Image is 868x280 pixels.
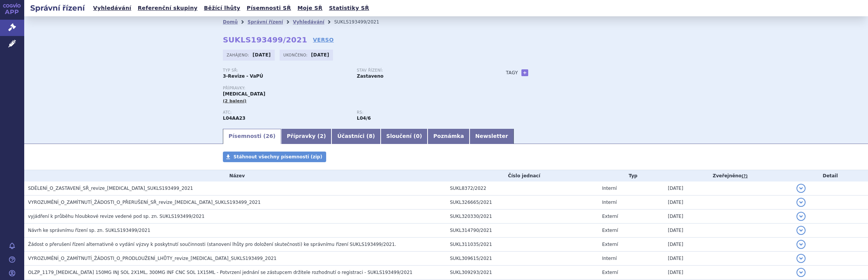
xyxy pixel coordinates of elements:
th: Název [24,170,446,181]
button: detail [796,226,806,235]
strong: natalizumab [357,116,371,121]
td: SUKL8372/2022 [446,181,598,196]
strong: NATALIZUMAB [223,116,246,121]
span: Ukončeno: [283,52,309,58]
span: Interní [602,256,617,261]
span: Externí [602,228,618,233]
span: SDĚLENÍ_O_ZASTAVENÍ_SŘ_revize_natalizumab_SUKLS193499_2021 [28,186,193,191]
td: [DATE] [664,181,793,196]
a: Vyhledávání [293,19,324,25]
span: vyjádření k průběhu hloubkové revize vedené pod sp. zn. SUKLS193499/2021 [28,214,205,219]
span: Stáhnout všechny písemnosti (zip) [233,154,322,160]
a: Přípravky (2) [281,129,331,144]
span: OLZP_1179_TYSABRI 150MG INJ SOL 2X1ML, 300MG INF CNC SOL 1X15ML - Potvrzení jednání se zástupcem ... [28,270,412,275]
td: [DATE] [664,252,793,266]
a: Domů [223,19,238,25]
h3: Tagy [506,68,518,77]
strong: SUKLS193499/2021 [223,35,307,44]
a: Písemnosti (26) [223,129,281,144]
span: Zahájeno: [227,52,250,58]
button: detail [796,254,806,263]
span: 8 [369,133,373,139]
td: SUKL311035/2021 [446,238,598,252]
strong: Zastaveno [357,74,384,79]
a: Správní řízení [247,19,283,25]
span: VYROZUMĚNÍ_O_ZAMÍTNUTÍ_ŽÁDOSTI_O_PŘERUŠENÍ_SŘ_revize_natalizumab_SUKLS193499_2021 [28,200,261,205]
span: VYROZUMĚNÍ_O_ZAMÍTNUTÍ_ŽÁDOSTI_O_PRODLOUŽENÍ_LHŮTY_revize_natalizumab_SUKLS193499_2021 [28,256,277,261]
span: Externí [602,214,618,219]
span: [MEDICAL_DATA] [223,91,265,97]
span: (2 balení) [223,99,247,103]
p: RS: [357,110,483,115]
a: + [521,69,528,76]
td: [DATE] [664,196,793,210]
span: Návrh ke správnímu řízení sp. zn. SUKLS193499/2021 [28,228,150,233]
a: Referenční skupiny [135,3,200,13]
a: Účastníci (8) [331,129,380,144]
button: detail [796,268,806,277]
span: Externí [602,242,618,247]
abbr: (?) [742,174,748,179]
button: detail [796,198,806,207]
td: SUKL320330/2021 [446,210,598,224]
td: [DATE] [664,224,793,238]
p: ATC: [223,110,349,115]
a: Stáhnout všechny písemnosti (zip) [223,152,326,162]
p: Typ SŘ: [223,68,349,73]
span: Interní [602,200,617,205]
a: VERSO [313,36,334,44]
strong: [DATE] [253,52,271,58]
a: Vyhledávání [91,3,134,13]
strong: [DATE] [311,52,329,58]
a: Moje SŘ [295,3,325,13]
a: Sloučení (0) [381,129,428,144]
th: Číslo jednací [446,170,598,181]
strong: 3-Revize - VaPÚ [223,74,263,79]
th: Detail [793,170,868,181]
span: 0 [416,133,420,139]
th: Typ [598,170,664,181]
p: Stav řízení: [357,68,483,73]
td: SUKL309293/2021 [446,266,598,280]
span: Žádost o přerušení řízení alternativně o vydání výzvy k poskytnutí součinnosti (stanovení lhůty p... [28,242,396,247]
span: Interní [602,186,617,191]
button: detail [796,212,806,221]
th: Zveřejněno [664,170,793,181]
a: Poznámka [428,129,470,144]
a: Běžící lhůty [202,3,243,13]
button: detail [796,184,806,193]
a: Písemnosti SŘ [244,3,293,13]
a: Newsletter [470,129,514,144]
td: SUKL314790/2021 [446,224,598,238]
span: 26 [266,133,273,139]
td: [DATE] [664,238,793,252]
td: [DATE] [664,266,793,280]
a: Statistiky SŘ [327,3,371,13]
span: Externí [602,270,618,275]
td: SUKL326665/2021 [446,196,598,210]
td: [DATE] [664,210,793,224]
li: SUKLS193499/2021 [334,16,389,28]
button: detail [796,240,806,249]
p: Přípravky: [223,86,491,91]
span: 2 [320,133,324,139]
h2: Správní řízení [24,3,91,13]
td: SUKL309615/2021 [446,252,598,266]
